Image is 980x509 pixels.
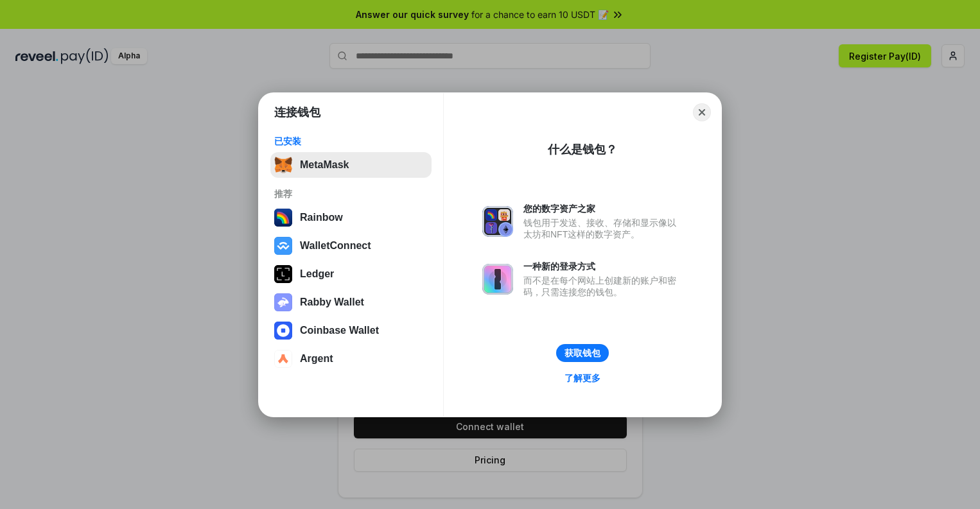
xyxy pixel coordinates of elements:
img: svg+xml,%3Csvg%20width%3D%22120%22%20height%3D%22120%22%20viewBox%3D%220%200%20120%20120%22%20fil... [274,209,292,227]
button: WalletConnect [270,233,432,259]
div: 您的数字资产之家 [523,203,683,214]
button: Rabby Wallet [270,289,432,315]
button: Argent [270,346,432,372]
button: Ledger [270,261,432,287]
div: 了解更多 [564,372,600,384]
img: svg+xml,%3Csvg%20width%3D%2228%22%20height%3D%2228%22%20viewBox%3D%220%200%2028%2028%22%20fill%3D... [274,322,292,340]
div: MetaMask [300,159,349,171]
img: svg+xml,%3Csvg%20width%3D%2228%22%20height%3D%2228%22%20viewBox%3D%220%200%2028%2028%22%20fill%3D... [274,350,292,368]
button: Coinbase Wallet [270,318,432,343]
div: Ledger [300,268,334,280]
img: svg+xml,%3Csvg%20fill%3D%22none%22%20height%3D%2233%22%20viewBox%3D%220%200%2035%2033%22%20width%... [274,156,292,174]
button: Rainbow [270,205,432,230]
div: Rabby Wallet [300,297,364,308]
img: svg+xml,%3Csvg%20xmlns%3D%22http%3A%2F%2Fwww.w3.org%2F2000%2Fsvg%22%20fill%3D%22none%22%20viewBox... [482,264,513,295]
div: Coinbase Wallet [300,325,379,336]
img: svg+xml,%3Csvg%20xmlns%3D%22http%3A%2F%2Fwww.w3.org%2F2000%2Fsvg%22%20width%3D%2228%22%20height%3... [274,265,292,283]
div: Argent [300,353,333,365]
div: 已安装 [274,135,428,147]
img: svg+xml,%3Csvg%20xmlns%3D%22http%3A%2F%2Fwww.w3.org%2F2000%2Fsvg%22%20fill%3D%22none%22%20viewBox... [482,206,513,237]
div: 钱包用于发送、接收、存储和显示像以太坊和NFT这样的数字资产。 [523,217,683,240]
button: MetaMask [270,152,432,178]
div: 而不是在每个网站上创建新的账户和密码，只需连接您的钱包。 [523,275,683,298]
div: 什么是钱包？ [548,142,617,157]
button: Close [693,103,711,121]
div: 获取钱包 [564,347,600,359]
button: 获取钱包 [556,344,609,362]
div: Rainbow [300,212,343,223]
h1: 连接钱包 [274,105,320,120]
div: 一种新的登录方式 [523,261,683,272]
img: svg+xml,%3Csvg%20xmlns%3D%22http%3A%2F%2Fwww.w3.org%2F2000%2Fsvg%22%20fill%3D%22none%22%20viewBox... [274,293,292,311]
div: WalletConnect [300,240,371,252]
div: 推荐 [274,188,428,200]
a: 了解更多 [557,370,608,386]
img: svg+xml,%3Csvg%20width%3D%2228%22%20height%3D%2228%22%20viewBox%3D%220%200%2028%2028%22%20fill%3D... [274,237,292,255]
